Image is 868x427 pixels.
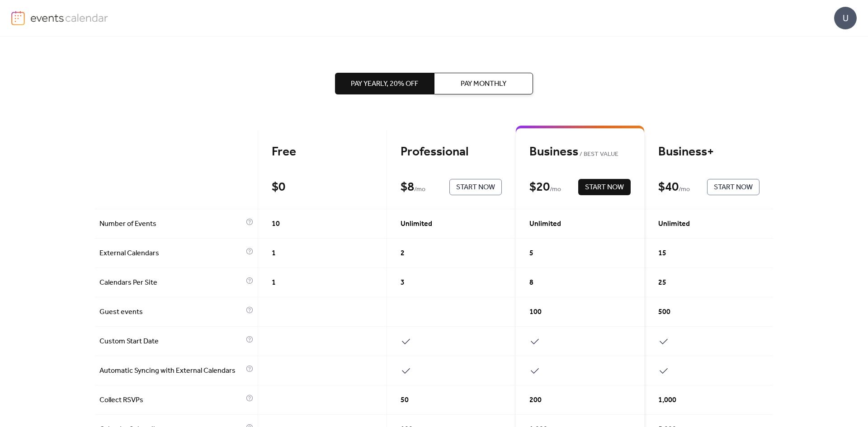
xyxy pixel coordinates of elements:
[401,248,405,259] span: 2
[834,7,857,29] div: U
[679,184,690,195] span: / mo
[658,248,666,259] span: 15
[658,307,670,318] span: 500
[529,307,542,318] span: 100
[529,395,542,406] span: 200
[578,149,618,160] span: BEST VALUE
[658,219,690,230] span: Unlimited
[414,184,425,195] span: / mo
[401,144,502,160] div: Professional
[272,179,285,195] div: $ 0
[658,395,676,406] span: 1,000
[335,73,434,94] button: Pay Yearly, 20% off
[707,179,759,195] button: Start Now
[529,248,533,259] span: 5
[99,277,244,288] span: Calendars Per Site
[272,144,373,160] div: Free
[99,248,244,259] span: External Calendars
[714,182,753,193] span: Start Now
[449,179,502,195] button: Start Now
[401,395,409,406] span: 50
[658,144,759,160] div: Business+
[658,277,666,288] span: 25
[585,182,624,193] span: Start Now
[401,277,405,288] span: 3
[99,395,244,406] span: Collect RSVPs
[550,184,561,195] span: / mo
[456,182,495,193] span: Start Now
[461,79,506,89] span: Pay Monthly
[272,219,280,230] span: 10
[401,219,432,230] span: Unlimited
[578,179,631,195] button: Start Now
[529,179,550,195] div: $ 20
[401,179,414,195] div: $ 8
[658,179,679,195] div: $ 40
[434,73,533,94] button: Pay Monthly
[11,11,25,25] img: logo
[99,366,244,376] span: Automatic Syncing with External Calendars
[99,307,244,318] span: Guest events
[99,219,244,230] span: Number of Events
[529,144,631,160] div: Business
[99,336,244,347] span: Custom Start Date
[272,248,276,259] span: 1
[272,277,276,288] span: 1
[351,79,418,89] span: Pay Yearly, 20% off
[529,219,561,230] span: Unlimited
[529,277,533,288] span: 8
[30,11,108,24] img: logo-type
